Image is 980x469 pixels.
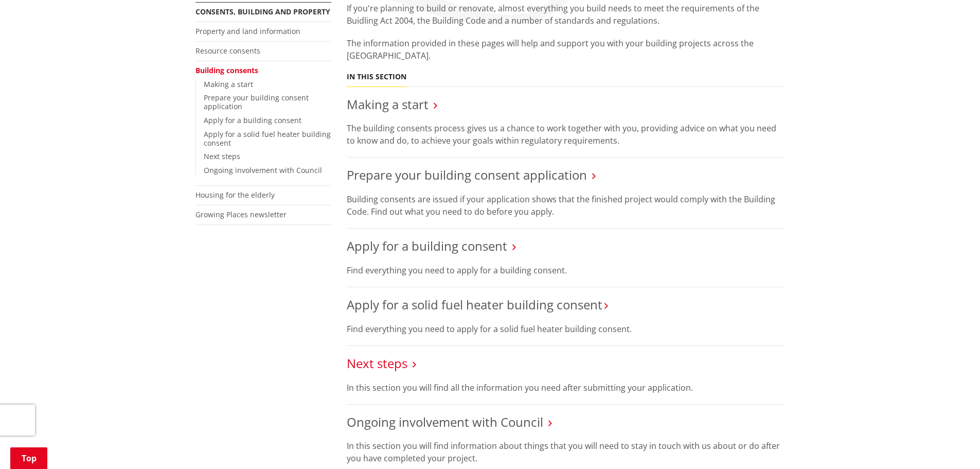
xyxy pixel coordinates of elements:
[347,323,785,335] p: Find everything you need to apply for a solid fuel heater building consent.
[347,355,407,372] a: Next steps
[347,193,785,218] p: Building consents are issued if your application shows that the finished project would comply wit...
[204,79,253,89] a: Making a start
[347,122,785,147] p: The building consents process gives us a chance to work together with you, providing advice on wh...
[347,73,406,81] h5: In this section
[195,210,287,219] a: Growing Places newsletter
[347,440,785,464] p: In this section you will find information about things that you will need to stay in touch with u...
[204,151,240,161] a: Next steps
[347,296,602,313] a: Apply for a solid fuel heater building consent​
[195,7,330,16] a: Consents, building and property
[204,115,301,125] a: Apply for a building consent
[347,413,543,430] a: Ongoing involvement with Council
[204,129,331,148] a: Apply for a solid fuel heater building consent​
[933,426,970,463] iframe: Messenger Launcher
[204,93,309,111] a: Prepare your building consent application
[195,26,300,36] a: Property and land information
[347,2,785,27] p: If you're planning to build or renovate, almost everything you build needs to meet the requiremen...
[195,46,260,56] a: Resource consents
[347,264,785,276] p: Find everything you need to apply for a building consent.
[195,65,258,75] a: Building consents
[195,190,275,200] a: Housing for the elderly
[347,381,785,394] p: In this section you will find all the information you need after submitting your application.
[10,447,47,469] a: Top
[204,165,322,175] a: Ongoing involvement with Council
[347,237,507,254] a: Apply for a building consent
[347,166,587,183] a: Prepare your building consent application
[347,37,785,62] p: The information provided in these pages will help and support you with your building projects acr...
[347,96,429,113] a: Making a start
